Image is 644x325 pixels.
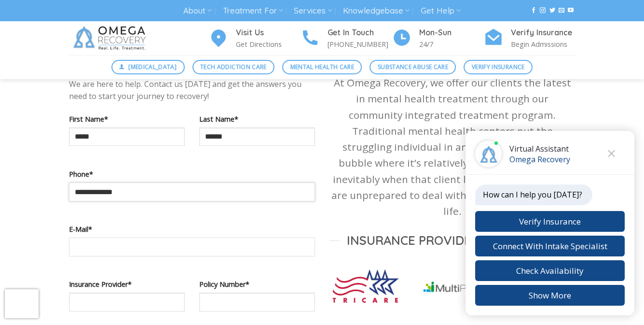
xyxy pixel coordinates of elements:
a: Verify Insurance Begin Admissions [484,27,575,50]
h4: Visit Us [236,27,301,39]
p: At Omega Recovery, we offer our clients the latest in mental health treatment through our communi... [329,75,575,219]
a: Follow on YouTube [568,7,574,14]
a: Visit Us Get Directions [209,27,301,50]
span: [MEDICAL_DATA] [128,62,177,71]
a: Follow on Instagram [540,7,546,14]
a: Follow on Twitter [549,7,555,14]
label: Policy Number* [199,279,315,290]
label: Phone* [69,169,315,180]
p: [PHONE_NUMBER] [328,39,392,50]
label: First Name* [69,113,185,125]
a: Get In Touch [PHONE_NUMBER] [301,27,392,50]
p: 24/7 [419,39,484,50]
a: Mental Health Care [282,60,362,74]
h4: Mon-Sun [419,27,484,39]
a: Follow on Facebook [531,7,536,14]
span: Mental Health Care [290,62,354,71]
label: E-Mail* [69,224,315,235]
p: We are here to help. Contact us [DATE] and get the answers you need to start your journey to reco... [69,78,315,103]
a: Knowledgebase [343,2,410,20]
p: Begin Admissions [511,39,575,50]
span: Substance Abuse Care [378,62,448,71]
h4: Get In Touch [328,27,392,39]
a: [MEDICAL_DATA] [111,60,185,74]
a: Send us an email [559,7,564,14]
a: Get Help [421,2,461,20]
span: Tech Addiction Care [200,62,267,71]
a: Treatment For [223,2,283,20]
label: Last Name* [199,113,315,125]
img: Omega Recovery [69,21,153,55]
p: Get Directions [236,39,301,50]
a: Tech Addiction Care [192,60,275,74]
span: Insurance Providers we Accept [347,232,558,248]
a: About [183,2,212,20]
span: Verify Insurance [472,62,525,71]
label: Insurance Provider* [69,279,185,290]
h4: Verify Insurance [511,27,575,39]
a: Verify Insurance [464,60,533,74]
a: Services [294,2,332,20]
a: Substance Abuse Care [370,60,456,74]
